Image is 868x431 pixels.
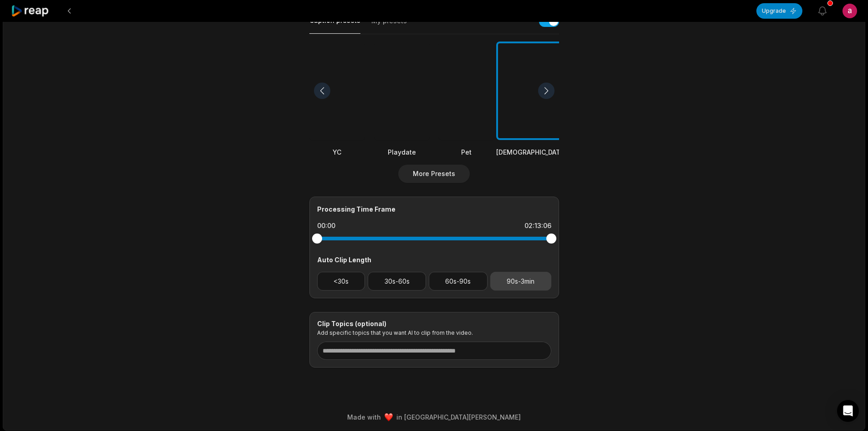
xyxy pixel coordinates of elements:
button: 90s-3min [490,272,551,291]
button: More Presets [398,165,470,183]
div: Playdate [374,147,430,157]
div: 00:00 [317,221,335,230]
button: My presets [371,16,407,34]
div: Made with in [GEOGRAPHIC_DATA][PERSON_NAME] [11,412,857,422]
div: YC [309,147,365,157]
div: Clip Topics (optional) [317,320,551,328]
div: [DEMOGRAPHIC_DATA] [496,147,566,157]
img: heart emoji [385,413,393,421]
div: 02:13:06 [524,221,551,230]
div: Auto Clip Length [317,255,551,265]
div: Pet [439,147,494,157]
div: Open Intercom Messenger [837,400,859,422]
button: <30s [317,272,365,291]
button: 60s-90s [429,272,488,291]
button: 30s-60s [368,272,426,291]
button: Upgrade [756,3,802,19]
p: Add specific topics that you want AI to clip from the video. [317,329,551,336]
div: Processing Time Frame [317,204,551,214]
button: Caption presets [309,16,360,34]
